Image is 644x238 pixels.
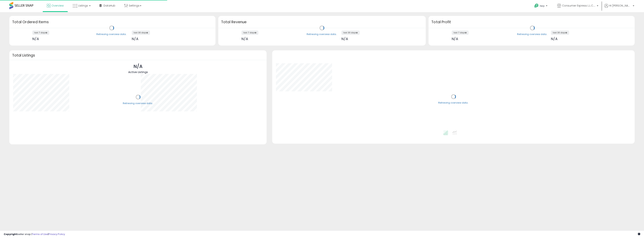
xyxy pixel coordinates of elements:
span: Consumer Express L.L.C. [GEOGRAPHIC_DATA] [562,4,596,7]
a: Help [531,1,551,12]
span: Listings [78,4,88,7]
span: DataHub [104,4,115,7]
div: Retrieving overview data.. [517,33,548,36]
div: Retrieving overview data.. [438,101,469,105]
div: Retrieving overview data.. [123,102,153,105]
span: Help [540,4,545,7]
i: Get Help [534,3,539,8]
div: Retrieving overview data.. [96,33,127,36]
div: Retrieving overview data.. [307,33,337,36]
a: Hi [PERSON_NAME] [604,4,634,12]
span: Hi [PERSON_NAME] [609,4,632,7]
span: Overview [51,4,64,7]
